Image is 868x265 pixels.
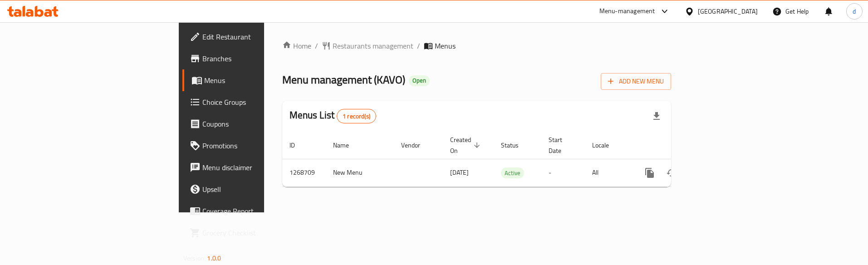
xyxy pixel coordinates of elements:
[501,167,524,178] div: Active
[202,206,316,216] span: Coverage Report
[202,118,316,129] span: Coupons
[289,140,307,151] span: ID
[450,134,483,156] span: Created On
[608,76,664,87] span: Add New Menu
[853,6,856,16] span: d
[202,31,316,42] span: Edit Restaurant
[333,140,361,151] span: Name
[202,162,316,173] span: Menu disclaimer
[182,48,324,69] a: Branches
[182,26,324,48] a: Edit Restaurant
[282,40,671,51] nav: breadcrumb
[207,252,221,264] span: 1.0.0
[182,91,324,113] a: Choice Groups
[409,77,430,84] span: Open
[435,40,456,51] span: Menus
[182,157,324,178] a: Menu disclaimer
[326,159,394,186] td: New Menu
[337,112,376,121] span: 1 record(s)
[501,168,524,178] span: Active
[204,75,316,86] span: Menus
[401,140,432,151] span: Vendor
[182,69,324,91] a: Menus
[501,140,530,151] span: Status
[632,132,733,159] th: Actions
[599,6,655,17] div: Menu-management
[202,97,316,108] span: Choice Groups
[282,132,733,187] table: enhanced table
[661,162,682,184] button: Change Status
[202,227,316,238] span: Grocery Checklist
[202,184,316,195] span: Upsell
[182,113,324,135] a: Coupons
[333,40,413,51] span: Restaurants management
[282,69,405,90] span: Menu management ( KAVO )
[541,159,585,186] td: -
[182,178,324,200] a: Upsell
[646,105,667,127] div: Export file
[585,159,632,186] td: All
[289,108,376,123] h2: Menus List
[639,162,661,184] button: more
[592,140,621,151] span: Locale
[202,140,316,151] span: Promotions
[601,73,671,90] button: Add New Menu
[337,109,376,123] div: Total records count
[322,40,413,51] a: Restaurants management
[417,40,420,51] li: /
[549,134,574,156] span: Start Date
[182,135,324,157] a: Promotions
[450,167,469,178] span: [DATE]
[409,75,430,86] div: Open
[698,6,758,16] div: [GEOGRAPHIC_DATA]
[183,252,206,264] span: Version:
[182,200,324,222] a: Coverage Report
[202,53,316,64] span: Branches
[182,222,324,244] a: Grocery Checklist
